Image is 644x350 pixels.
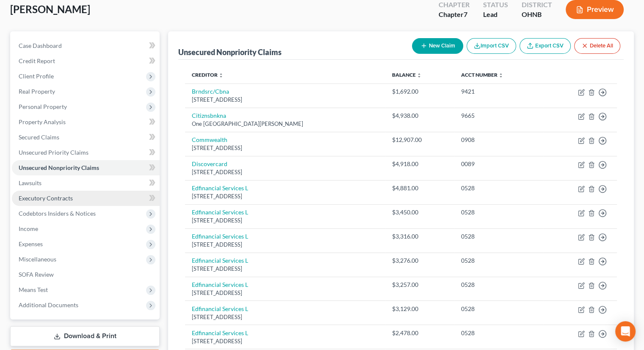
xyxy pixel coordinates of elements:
div: [STREET_ADDRESS] [192,337,378,345]
div: [STREET_ADDRESS] [192,96,378,104]
div: 0528 [461,305,537,313]
div: 9421 [461,87,537,96]
a: Executory Contracts [12,191,160,206]
div: [STREET_ADDRESS] [192,241,378,249]
div: [STREET_ADDRESS] [192,144,378,152]
span: Income [19,225,38,232]
div: [STREET_ADDRESS] [192,217,378,225]
a: Creditor unfold_more [192,72,224,78]
span: Executory Contracts [19,194,73,202]
span: Property Analysis [19,118,66,125]
span: Additional Documents [19,301,78,308]
span: Secured Claims [19,133,59,141]
button: Import CSV [467,38,516,54]
button: Delete All [574,38,620,54]
div: $3,450.00 [392,208,448,217]
a: Balance unfold_more [392,72,422,78]
div: [STREET_ADDRESS] [192,265,378,273]
i: unfold_more [498,73,503,78]
span: Means Test [19,286,48,293]
div: 0089 [461,160,537,168]
a: Commwealth [192,136,227,143]
div: 0528 [461,329,537,337]
div: $4,938.00 [392,111,448,120]
div: $4,881.00 [392,184,448,192]
div: [STREET_ADDRESS] [192,313,378,321]
a: Unsecured Nonpriority Claims [12,160,160,175]
div: $3,276.00 [392,256,448,265]
a: Secured Claims [12,130,160,145]
div: [STREET_ADDRESS] [192,168,378,176]
a: Acct Number unfold_more [461,72,503,78]
span: Lawsuits [19,179,41,186]
div: 9665 [461,111,537,120]
div: Chapter [439,10,470,19]
span: [PERSON_NAME] [10,3,90,15]
a: Edfinancial Services L [192,281,248,288]
div: Unsecured Nonpriority Claims [178,47,282,57]
div: Open Intercom Messenger [615,321,636,342]
div: [STREET_ADDRESS] [192,192,378,200]
a: Lawsuits [12,175,160,191]
span: Real Property [19,88,55,95]
a: Export CSV [520,38,571,54]
div: One [GEOGRAPHIC_DATA][PERSON_NAME] [192,120,378,128]
button: New Claim [412,38,463,54]
span: SOFA Review [19,271,54,278]
div: 0528 [461,232,537,241]
i: unfold_more [218,73,224,78]
span: Unsecured Priority Claims [19,149,88,156]
span: Expenses [19,240,43,247]
div: 0528 [461,184,537,192]
span: Personal Property [19,103,67,110]
span: Credit Report [19,57,55,64]
a: Edfinancial Services L [192,257,248,264]
div: 0528 [461,208,537,217]
div: $3,129.00 [392,305,448,313]
span: Miscellaneous [19,256,56,263]
div: $2,478.00 [392,329,448,337]
div: $1,692.00 [392,87,448,96]
a: Edfinancial Services L [192,233,248,240]
a: Edfinancial Services L [192,329,248,336]
div: OHNB [522,10,552,19]
span: 7 [464,10,467,18]
span: Unsecured Nonpriority Claims [19,164,99,171]
a: Property Analysis [12,114,160,130]
div: $4,918.00 [392,160,448,168]
i: unfold_more [417,73,422,78]
a: SOFA Review [12,267,160,282]
a: Credit Report [12,53,160,69]
div: 0908 [461,136,537,144]
div: 0528 [461,281,537,289]
span: Codebtors Insiders & Notices [19,210,96,217]
a: Edfinancial Services L [192,208,248,216]
div: $3,316.00 [392,232,448,241]
a: Brndsrc/Cbna [192,88,229,95]
div: Lead [483,10,508,19]
span: Case Dashboard [19,42,62,49]
a: Case Dashboard [12,38,160,53]
a: Unsecured Priority Claims [12,145,160,160]
div: [STREET_ADDRESS] [192,289,378,297]
a: Download & Print [10,326,160,346]
a: Edfinancial Services L [192,305,248,312]
a: Discovercard [192,160,227,167]
div: 0528 [461,256,537,265]
div: $12,907.00 [392,136,448,144]
span: Client Profile [19,72,54,80]
a: Edfinancial Services L [192,184,248,192]
a: Citiznsbnkna [192,112,226,119]
div: $3,257.00 [392,281,448,289]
